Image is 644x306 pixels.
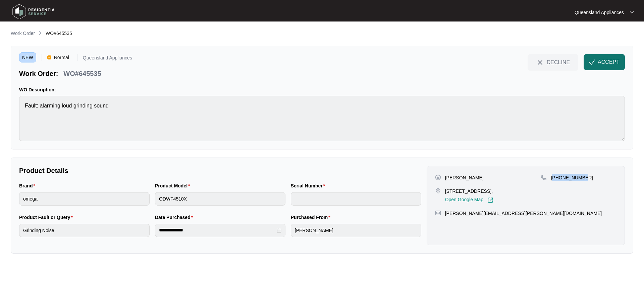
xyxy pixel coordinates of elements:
[291,182,328,189] label: Serial Number
[9,30,36,37] a: Work Order
[155,182,193,189] label: Product Model
[435,174,441,180] img: user-pin
[19,69,58,78] p: Work Order:
[541,174,547,180] img: map-pin
[19,52,36,62] span: NEW
[445,210,602,217] p: [PERSON_NAME][EMAIL_ADDRESS][PERSON_NAME][DOMAIN_NAME]
[528,54,578,70] button: close-IconDECLINE
[46,31,72,36] span: WO#645535
[19,214,75,221] label: Product Fault or Query
[487,197,493,203] img: Link-External
[11,30,35,37] p: Work Order
[291,192,421,206] input: Serial Number
[83,55,132,62] p: Queensland Appliances
[445,174,484,181] p: [PERSON_NAME]
[547,58,570,66] span: DECLINE
[155,214,196,221] label: Date Purchased
[551,174,593,181] p: [PHONE_NUMBER]
[159,227,275,234] input: Date Purchased
[155,192,285,206] input: Product Model
[19,182,38,189] label: Brand
[291,214,333,221] label: Purchased From
[630,11,634,14] img: dropdown arrow
[589,59,595,65] img: check-Icon
[445,188,493,194] p: [STREET_ADDRESS],
[575,9,624,16] p: Queensland Appliances
[19,224,150,237] input: Product Fault or Query
[19,192,150,206] input: Brand
[47,55,51,59] img: Vercel Logo
[19,96,625,141] textarea: Fault: alarming loud grinding sound
[63,69,101,78] p: WO#645535
[584,54,625,70] button: check-IconACCEPT
[19,166,421,175] p: Product Details
[598,58,620,66] span: ACCEPT
[19,86,625,93] p: WO Description:
[291,224,421,237] input: Purchased From
[38,30,43,36] img: chevron-right
[435,188,441,194] img: map-pin
[10,2,57,22] img: residentia service logo
[435,210,441,216] img: map-pin
[536,58,544,67] img: close-Icon
[445,197,493,203] a: Open Google Map
[51,52,72,62] span: Normal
